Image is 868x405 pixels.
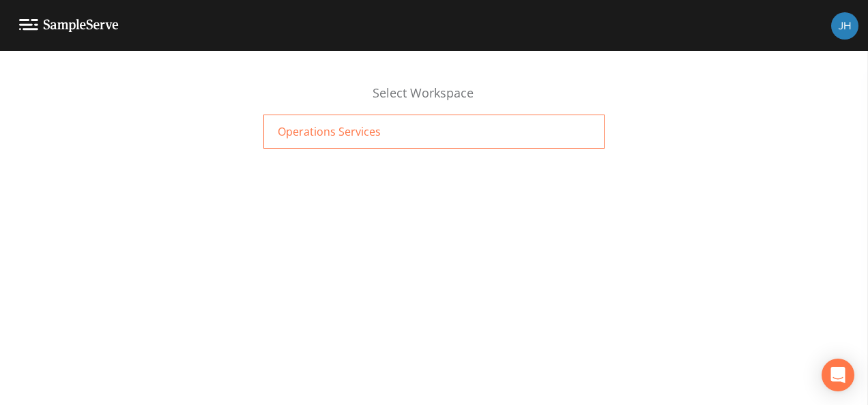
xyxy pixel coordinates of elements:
div: Select Workspace [263,84,605,115]
img: logo [19,19,119,32]
img: 84dca5caa6e2e8dac459fb12ff18e533 [831,12,858,40]
a: Operations Services [263,115,605,149]
div: Open Intercom Messenger [822,359,854,391]
span: Operations Services [278,123,381,140]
